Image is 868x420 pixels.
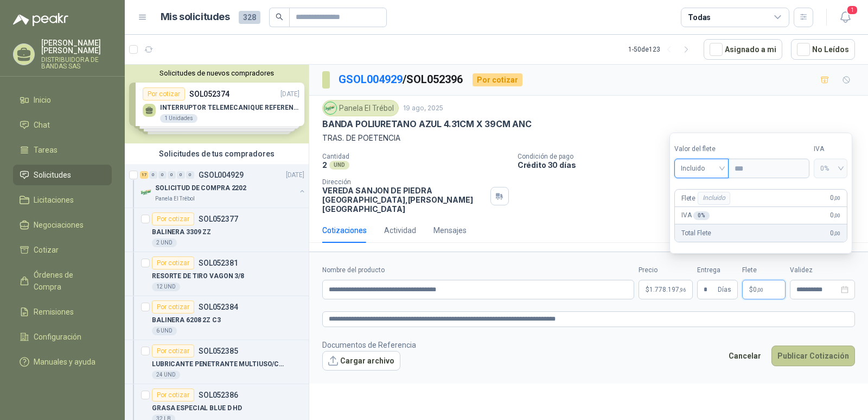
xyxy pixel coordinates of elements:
p: GSOL004929 [199,171,244,179]
p: SOL052377 [199,215,238,223]
p: Flete [681,192,732,205]
span: 1 [846,5,858,15]
span: ,96 [679,287,686,293]
span: 0% [820,160,841,177]
p: Cantidad [322,153,509,160]
button: Cargar archivo [322,351,400,371]
span: Remisiones [34,306,74,318]
div: Panela El Trébol [322,100,399,116]
div: 0 [168,171,176,179]
img: Logo peakr [13,13,68,26]
span: Manuales y ayuda [34,356,95,368]
p: SOL052385 [199,347,238,355]
a: GSOL004929 [339,73,403,86]
span: Incluido [681,160,723,177]
div: Mensajes [433,224,467,236]
p: Dirección [322,178,486,186]
div: Por cotizar [152,344,194,358]
a: Por cotizarSOL052384BALINERA 6208 2Z C36 UND [125,296,309,340]
p: BALINERA 3309 ZZ [152,227,211,237]
label: Flete [742,265,786,275]
div: 6 UND [152,327,177,335]
label: Nombre del producto [322,265,634,275]
a: Por cotizarSOL052377BALINERA 3309 ZZ2 UND [125,208,309,252]
p: 2 [322,160,327,170]
p: SOL052381 [199,259,238,267]
span: Órdenes de Compra [34,269,101,293]
span: 1.778.197 [649,286,686,293]
a: Manuales y ayuda [13,352,112,372]
p: [DATE] [286,170,304,180]
p: $ 0,00 [742,280,786,299]
div: 17 [140,171,148,179]
div: Por cotizar [152,388,194,402]
a: Por cotizarSOL052381RESORTE DE TIRO VAGON 3/812 UND [125,252,309,296]
p: Condición de pago [518,153,864,160]
div: Incluido [698,192,730,205]
p: SOLICITUD DE COMPRA 2202 [155,183,246,193]
span: Negociaciones [34,219,84,231]
button: Solicitudes de nuevos compradores [129,69,304,77]
p: Panela El Trébol [155,195,195,203]
p: BANDA POLIURETANO AZUL 4.31CM X 39CM ANC [322,118,532,130]
p: TRAS. DE POETENCIA [322,132,855,144]
button: No Leídos [791,39,855,60]
p: DISTRIBUIDORA DE BANDAS SAS [41,57,112,70]
p: SOL052384 [199,303,238,311]
p: Total Flete [681,228,711,239]
div: Actividad [384,224,416,236]
div: 12 UND [152,283,180,291]
a: Remisiones [13,302,112,322]
div: Solicitudes de nuevos compradoresPor cotizarSOL052374[DATE] INTERRUPTOR TELEMECANIQUE REFERENCIA.... [125,65,309,143]
p: 19 ago, 2025 [403,103,443,114]
div: 2 UND [152,239,177,247]
label: Validez [790,265,855,275]
span: ,00 [834,195,840,201]
img: Company Logo [140,186,153,199]
p: / SOL052396 [339,71,464,88]
p: GRASA ESPECIAL BLUE D HD [152,403,242,413]
a: Licitaciones [13,190,112,210]
a: Por cotizarSOL052385LUBRICANTE PENETRANTE MULTIUSO/CRC 3-3624 UND [125,340,309,384]
div: Cotizaciones [322,224,367,236]
span: search [276,13,283,21]
img: Company Logo [324,102,336,114]
div: 24 UND [152,371,180,379]
span: Inicio [34,94,51,106]
button: Asignado a mi [704,39,782,60]
label: IVA [814,144,847,154]
p: BALINERA 6208 2Z C3 [152,315,221,325]
label: Entrega [697,265,738,275]
span: 0 [753,286,763,293]
a: Negociaciones [13,215,112,235]
span: Días [718,280,731,299]
p: [PERSON_NAME] [PERSON_NAME] [41,39,112,54]
div: Por cotizar [152,256,194,269]
a: 17 0 0 0 0 0 GSOL004929[DATE] Company LogoSOLICITUD DE COMPRA 2202Panela El Trébol [140,168,307,203]
a: Inicio [13,90,112,110]
p: $1.778.197,96 [639,280,693,299]
div: 0 [158,171,167,179]
span: $ [749,286,753,293]
a: Órdenes de Compra [13,265,112,297]
div: Por cotizar [473,73,522,86]
label: Precio [639,265,693,275]
a: Configuración [13,327,112,347]
div: UND [329,161,349,170]
button: Cancelar [723,346,767,366]
span: Solicitudes [34,169,71,181]
p: VEREDA SANJON DE PIEDRA [GEOGRAPHIC_DATA] , [PERSON_NAME][GEOGRAPHIC_DATA] [322,186,486,214]
div: 1 - 50 de 123 [628,41,695,58]
span: 0 [830,210,840,221]
button: 1 [835,8,855,27]
div: 0 [149,171,157,179]
span: Licitaciones [34,194,74,206]
p: RESORTE DE TIRO VAGON 3/8 [152,271,244,281]
span: ,00 [834,230,840,236]
a: Chat [13,115,112,135]
span: ,00 [834,212,840,218]
a: Cotizar [13,240,112,260]
span: 0 [830,228,840,239]
span: ,00 [757,287,763,293]
div: Por cotizar [152,212,194,225]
